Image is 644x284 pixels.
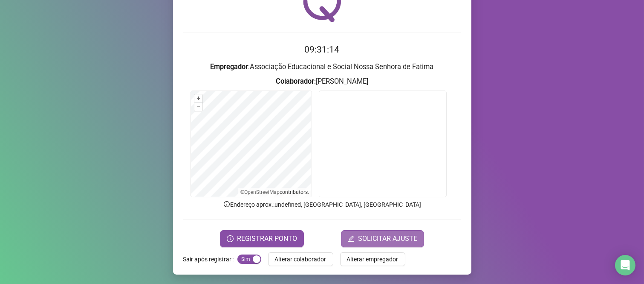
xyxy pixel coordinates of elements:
[194,94,202,102] button: +
[268,252,333,266] button: Alterar colaborador
[276,77,314,85] strong: Colaborador
[348,235,355,242] span: edit
[244,189,280,195] a: OpenStreetMap
[227,235,234,242] span: clock-circle
[240,189,309,195] li: © contributors.
[223,200,231,208] span: info-circle
[183,76,461,87] h3: : [PERSON_NAME]
[220,230,304,247] button: REGISTRAR PONTO
[275,255,326,264] span: Alterar colaborador
[211,63,248,71] strong: Empregador
[305,44,340,55] time: 09:31:14
[237,234,297,244] span: REGISTRAR PONTO
[615,255,635,275] div: Open Intercom Messenger
[183,200,461,209] p: Endereço aprox. : undefined, [GEOGRAPHIC_DATA], [GEOGRAPHIC_DATA]
[358,234,417,244] span: SOLICITAR AJUSTE
[340,252,405,266] button: Alterar empregador
[183,252,237,266] label: Sair após registrar
[183,61,461,73] h3: : Associação Educacional e Social Nossa Senhora de Fatima
[194,103,202,111] button: –
[341,230,424,247] button: editSOLICITAR AJUSTE
[347,255,399,264] span: Alterar empregador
